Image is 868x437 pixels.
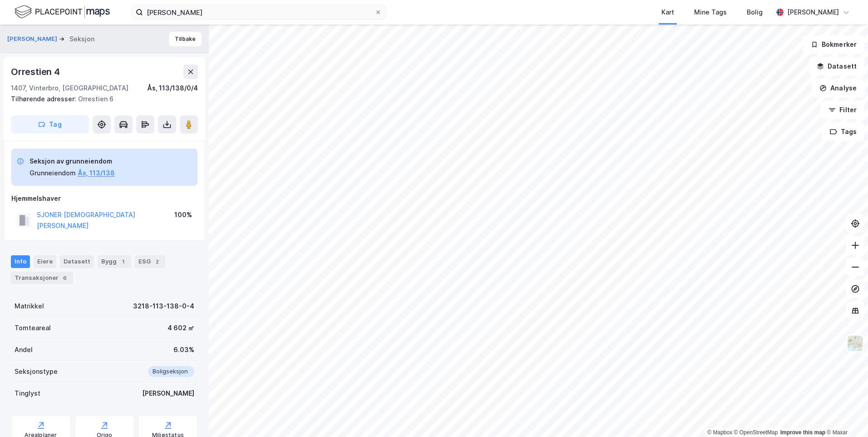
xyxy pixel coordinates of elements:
[821,101,864,119] button: Filter
[147,83,198,94] div: Ås, 113/138/0/4
[11,272,73,284] div: Transaksjoner
[15,366,58,377] div: Seksjonstype
[787,7,839,18] div: [PERSON_NAME]
[15,344,33,355] div: Andel
[707,429,732,436] a: Mapbox
[780,429,825,436] a: Improve this map
[809,57,864,75] button: Datasett
[34,255,56,268] div: Eiere
[30,168,76,179] div: Grunneiendom
[173,344,194,355] div: 6.03%
[11,83,128,94] div: 1407, Vinterbro, [GEOGRAPHIC_DATA]
[747,7,763,18] div: Bolig
[823,393,868,437] iframe: Chat Widget
[133,301,194,312] div: 3218-113-138-0-4
[135,255,165,268] div: ESG
[734,429,778,436] a: OpenStreetMap
[694,7,727,18] div: Mine Tags
[11,193,197,204] div: Hjemmelshaver
[174,209,192,220] div: 100%
[11,255,30,268] div: Info
[143,5,375,19] input: Søk på adresse, matrikkel, gårdeiere, leietakere eller personer
[822,123,864,141] button: Tags
[823,393,868,437] div: Kontrollprogram for chat
[78,168,115,179] button: Ås, 113/138
[60,255,94,268] div: Datasett
[118,257,128,266] div: 1
[60,273,69,283] div: 6
[142,388,194,399] div: [PERSON_NAME]
[69,34,94,45] div: Seksjon
[11,94,191,104] div: Orrestien 6
[15,4,110,20] img: logo.f888ab2527a4732fd821a326f86c7f29.svg
[15,323,51,333] div: Tomteareal
[661,7,674,18] div: Kart
[98,255,131,268] div: Bygg
[168,323,194,333] div: 4 602 ㎡
[11,95,78,103] span: Tilhørende adresser:
[30,156,115,167] div: Seksjon av grunneiendom
[11,115,89,134] button: Tag
[15,388,40,399] div: Tinglyst
[11,65,62,79] div: Orrestien 4
[15,301,44,312] div: Matrikkel
[812,79,864,97] button: Analyse
[803,35,864,54] button: Bokmerker
[7,35,59,44] button: [PERSON_NAME]
[169,32,202,46] button: Tilbake
[847,335,864,352] img: Z
[153,257,162,266] div: 2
